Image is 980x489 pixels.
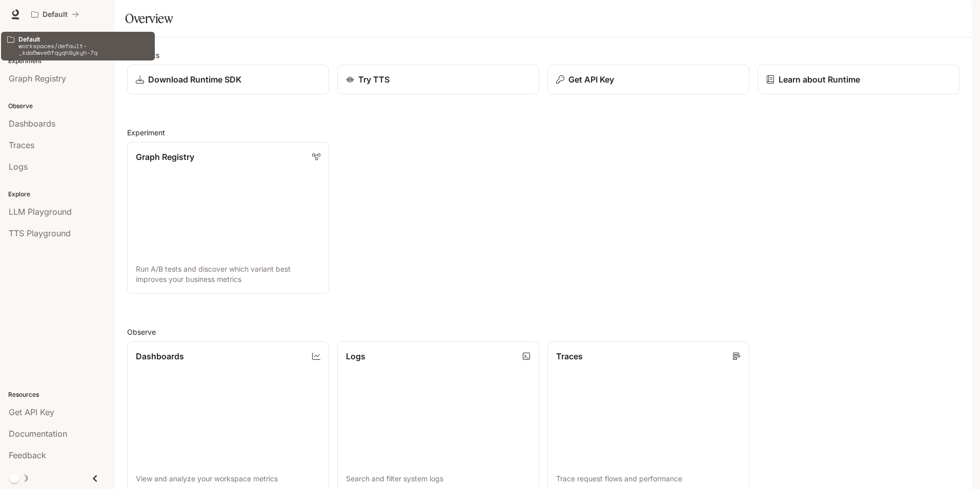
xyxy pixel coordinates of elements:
[127,127,959,138] h2: Experiment
[127,65,329,94] a: Download Runtime SDK
[779,73,860,86] p: Learn about Runtime
[556,474,741,484] p: Trace request flows and performance
[358,73,390,86] p: Try TTS
[127,50,959,60] h2: Shortcuts
[127,142,329,294] a: Graph RegistryRun A/B tests and discover which variant best improves your business metrics
[136,151,194,163] p: Graph Registry
[18,36,149,43] p: Default
[568,73,614,86] p: Get API Key
[43,10,68,19] p: Default
[758,65,959,94] a: Learn about Runtime
[136,474,320,484] p: View and analyze your workspace metrics
[127,327,959,337] h2: Observe
[337,65,539,94] a: Try TTS
[556,350,583,362] p: Traces
[547,65,749,94] button: Get API Key
[125,8,173,29] h1: Overview
[136,350,184,362] p: Dashboards
[27,4,84,25] button: All workspaces
[18,43,149,56] p: workspaces/default-_kda5wve6fqyqh9ykyh-7q
[148,73,241,86] p: Download Runtime SDK
[346,474,530,484] p: Search and filter system logs
[136,264,320,284] p: Run A/B tests and discover which variant best improves your business metrics
[346,350,365,362] p: Logs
